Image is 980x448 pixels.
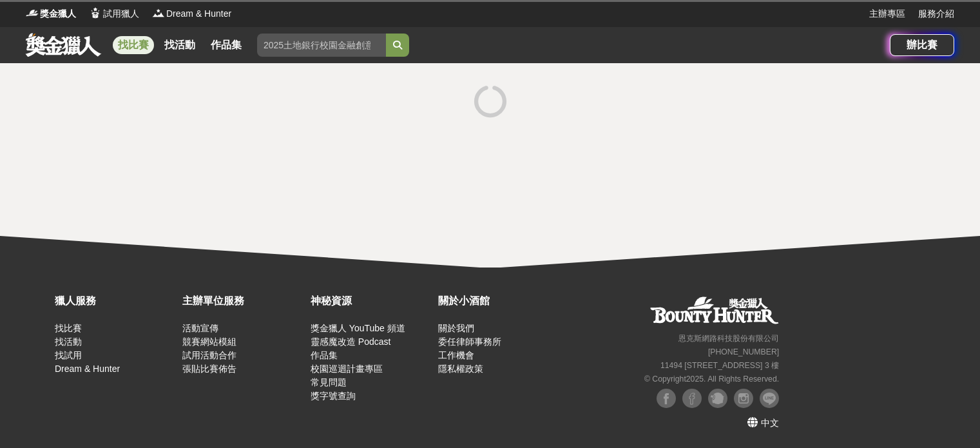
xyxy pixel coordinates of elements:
[55,323,82,333] a: 找比賽
[182,336,236,347] a: 競賽網站模組
[438,364,483,374] a: 隱私權政策
[918,7,954,21] a: 服務介紹
[761,418,779,428] span: 中文
[152,6,165,19] img: Logo
[644,375,779,384] small: © Copyright 2025 . All Rights Reserved.
[159,36,200,54] a: 找活動
[55,350,82,360] a: 找試用
[438,336,501,347] a: 委任律師事務所
[182,293,303,309] div: 主辦單位服務
[40,7,76,21] span: 獎金獵人
[55,364,120,374] a: Dream & Hunter
[311,377,347,387] a: 常見問題
[311,350,338,360] a: 作品集
[438,323,474,333] a: 關於我們
[678,334,779,343] small: 恩克斯網路科技股份有限公司
[311,364,383,374] a: 校園巡迴計畫專區
[182,350,236,360] a: 試用活動合作
[311,391,356,401] a: 獎字號查詢
[660,361,779,370] small: 11494 [STREET_ADDRESS] 3 樓
[311,336,390,347] a: 靈感魔改造 Podcast
[708,389,727,408] img: Plurk
[152,7,231,21] a: LogoDream & Hunter
[890,34,954,56] a: 辦比賽
[182,323,218,333] a: 活動宣傳
[166,7,231,21] span: Dream & Hunter
[438,350,474,360] a: 工作機會
[311,323,405,333] a: 獎金獵人 YouTube 頻道
[657,389,676,408] img: Facebook
[760,389,779,408] img: LINE
[869,7,905,21] a: 主辦專區
[734,389,753,408] img: Instagram
[206,36,247,54] a: 作品集
[55,336,82,347] a: 找活動
[89,6,102,19] img: Logo
[26,6,39,19] img: Logo
[26,7,76,21] a: Logo獎金獵人
[182,364,236,374] a: 張貼比賽佈告
[113,36,154,54] a: 找比賽
[708,347,779,356] small: [PHONE_NUMBER]
[55,293,176,309] div: 獵人服務
[682,389,702,408] img: Facebook
[438,293,559,309] div: 關於小酒館
[311,293,432,309] div: 神秘資源
[103,7,139,21] span: 試用獵人
[257,34,386,57] input: 2025土地銀行校園金融創意挑戰賽：從你出發 開啟智慧金融新頁
[89,7,139,21] a: Logo試用獵人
